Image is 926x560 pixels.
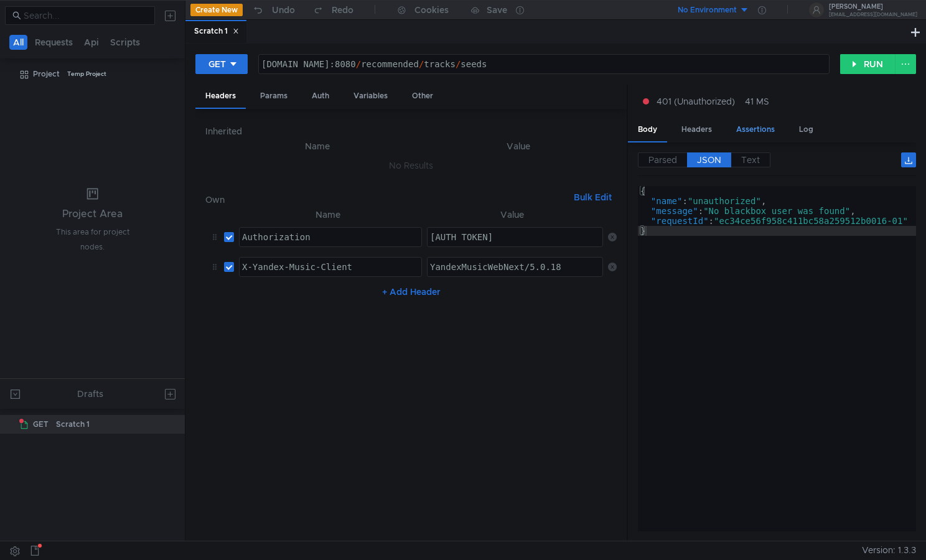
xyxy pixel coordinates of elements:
[208,57,226,71] div: GET
[628,118,667,142] div: Body
[389,160,433,171] nz-embed-empty: No Results
[697,154,721,166] span: JSON
[33,65,60,83] div: Project
[194,25,239,38] div: Scratch 1
[657,95,735,108] span: 401 (Unauthorized)
[304,1,362,19] button: Redo
[648,154,677,166] span: Parsed
[250,85,297,108] div: Params
[56,415,90,434] div: Scratch 1
[234,207,422,222] th: Name
[302,85,339,108] div: Auth
[205,192,568,207] h6: Own
[377,284,446,299] button: + Add Header
[678,4,737,16] div: No Environment
[106,35,144,50] button: Scripts
[332,2,353,17] div: Redo
[31,35,77,50] button: Requests
[344,85,398,108] div: Variables
[195,85,246,109] div: Headers
[195,54,248,74] button: GET
[9,35,27,50] button: All
[741,154,760,166] span: Text
[77,386,103,401] div: Drafts
[272,2,295,17] div: Undo
[829,4,917,10] div: [PERSON_NAME]
[414,2,449,17] div: Cookies
[487,6,507,14] div: Save
[33,415,49,434] span: GET
[829,12,917,17] div: [EMAIL_ADDRESS][DOMAIN_NAME]
[190,4,243,16] button: Create New
[215,139,419,154] th: Name
[840,54,896,74] button: RUN
[745,96,769,107] div: 41 MS
[402,85,443,108] div: Other
[671,118,722,141] div: Headers
[422,207,603,222] th: Value
[789,118,823,141] div: Log
[726,118,785,141] div: Assertions
[569,190,617,205] button: Bulk Edit
[419,139,616,154] th: Value
[862,541,916,559] span: Version: 1.3.3
[205,124,616,139] h6: Inherited
[243,1,304,19] button: Undo
[67,65,106,83] div: Temp Project
[80,35,103,50] button: Api
[24,9,147,22] input: Search...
